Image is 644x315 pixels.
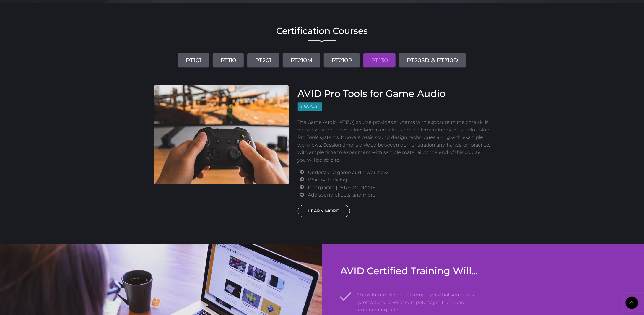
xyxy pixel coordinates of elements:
[247,53,279,67] a: PT201
[154,27,490,35] h2: Certification Courses
[298,102,322,111] span: Specialist
[626,297,638,309] a: Back to Top
[358,286,481,314] li: Show future clients and employers that you have a professional level of competency in the audio e...
[298,205,350,217] a: LEARN MORE
[308,169,490,176] li: Understand game audio workflow
[178,53,209,67] a: PT101
[308,40,336,42] img: decorative line
[213,53,244,67] a: PT110
[298,88,491,99] h3: AVID Pro Tools for Game Audio
[324,53,360,67] a: PT210P
[308,191,490,199] li: Add sound effects, and more
[298,118,491,164] p: The Game Audio (PT130) course provides students with exposure to the core skills, workflow, and c...
[283,53,320,67] a: PT210M
[399,53,466,67] a: PT205D & PT210D
[154,85,289,184] img: AVID Pro Tools for Game Audio Course
[308,176,490,184] li: Work with dialog
[363,53,396,67] a: PT130
[308,184,490,191] li: Incorporate [PERSON_NAME]
[341,265,481,277] h3: AVID Certified Training Will...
